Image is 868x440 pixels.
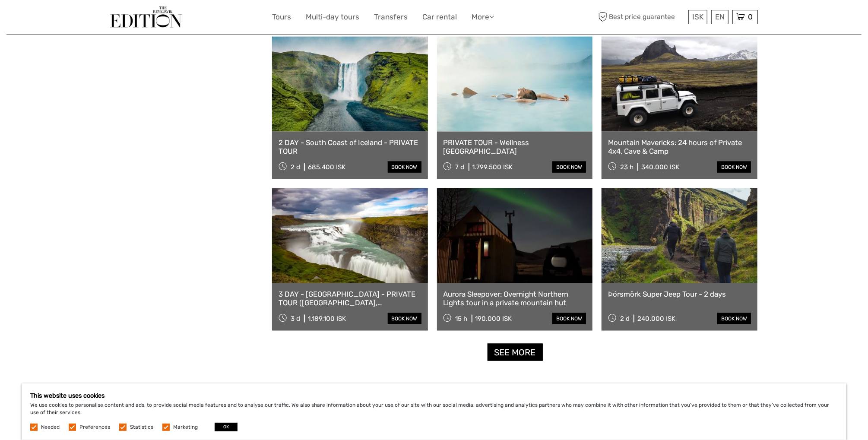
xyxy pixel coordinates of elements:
a: book now [717,161,751,173]
div: 190.000 ISK [475,315,512,323]
div: 240.000 ISK [637,315,675,323]
a: book now [552,313,586,324]
span: ISK [692,13,703,21]
a: book now [717,313,751,324]
div: 1.799.500 ISK [472,163,513,171]
span: 2 d [291,163,300,171]
h5: This website uses cookies [30,392,838,399]
a: See more [488,344,543,361]
button: Open LiveChat chat widget [99,13,110,24]
span: 3 d [291,315,300,323]
div: 1.189.100 ISK [308,315,346,323]
a: PRIVATE TOUR - Wellness [GEOGRAPHIC_DATA] [444,138,586,156]
a: Transfers [374,11,408,23]
span: Best price guarantee [596,10,686,24]
label: Statistics [130,424,153,431]
span: 0 [747,13,754,21]
span: 7 d [456,163,465,171]
a: More [472,11,494,23]
a: book now [388,161,421,173]
div: 340.000 ISK [641,163,679,171]
img: The Reykjavík Edition [110,6,182,28]
a: book now [552,161,586,173]
div: We use cookies to personalise content and ads, to provide social media features and to analyse ou... [22,383,846,440]
div: EN [711,10,729,24]
a: Multi-day tours [306,11,359,23]
a: Tours [272,11,291,23]
a: Mountain Mavericks: 24 hours of Private 4x4, Cave & Camp [608,138,751,156]
p: We're away right now. Please check back later! [12,15,98,22]
label: Preferences [79,424,110,431]
a: Aurora Sleepover: Overnight Northern Lights tour in a private mountain hut [444,290,586,307]
a: Car rental [422,11,457,23]
a: 2 DAY - South Coast of Iceland - PRIVATE TOUR [279,138,421,156]
span: 15 h [456,315,468,323]
label: Needed [41,424,60,431]
label: Marketing [173,424,198,431]
span: 23 h [620,163,634,171]
div: 685.400 ISK [308,163,345,171]
a: 3 DAY - [GEOGRAPHIC_DATA] - PRIVATE TOUR ([GEOGRAPHIC_DATA], [GEOGRAPHIC_DATA]) [279,290,421,307]
a: book now [388,313,421,324]
a: Þórsmörk Super Jeep Tour - 2 days [608,290,751,298]
button: OK [215,423,238,431]
span: 2 d [620,315,630,323]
